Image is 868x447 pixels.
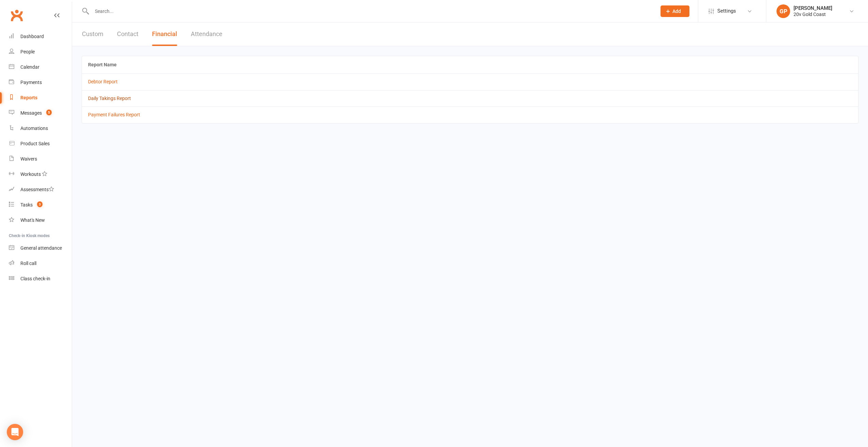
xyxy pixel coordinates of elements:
[20,261,36,266] div: Roll call
[794,5,832,11] div: [PERSON_NAME]
[9,213,72,228] a: What's New
[82,22,103,46] button: Custom
[9,121,72,136] a: Automations
[717,3,736,19] span: Settings
[9,167,72,182] a: Workouts
[20,95,37,100] div: Reports
[20,217,45,223] div: What's New
[37,201,43,207] span: 3
[9,60,72,75] a: Calendar
[20,126,48,131] div: Automations
[7,424,23,440] div: Open Intercom Messenger
[191,22,222,46] button: Attendance
[9,182,72,197] a: Assessments
[117,22,138,46] button: Contact
[9,44,72,60] a: People
[90,6,652,16] input: Search...
[20,171,41,177] div: Workouts
[20,187,54,192] div: Assessments
[20,34,44,39] div: Dashboard
[88,96,131,101] a: Daily Takings Report
[20,49,35,54] div: People
[88,79,118,84] a: Debtor Report
[20,110,42,116] div: Messages
[20,141,50,146] div: Product Sales
[20,245,62,251] div: General attendance
[9,105,72,121] a: Messages 5
[82,56,858,73] th: Report Name
[794,11,832,17] div: 20v Gold Coast
[20,64,39,70] div: Calendar
[46,110,52,115] span: 5
[152,22,177,46] button: Financial
[20,202,33,208] div: Tasks
[9,90,72,105] a: Reports
[9,75,72,90] a: Payments
[661,5,689,17] button: Add
[777,4,790,18] div: GP
[8,7,25,24] a: Clubworx
[20,276,50,281] div: Class check-in
[9,151,72,167] a: Waivers
[9,197,72,213] a: Tasks 3
[20,156,37,162] div: Waivers
[88,112,140,117] a: Payment Failures Report
[672,9,681,14] span: Add
[9,29,72,44] a: Dashboard
[9,241,72,256] a: General attendance kiosk mode
[20,80,42,85] div: Payments
[9,271,72,286] a: Class kiosk mode
[9,136,72,151] a: Product Sales
[9,256,72,271] a: Roll call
